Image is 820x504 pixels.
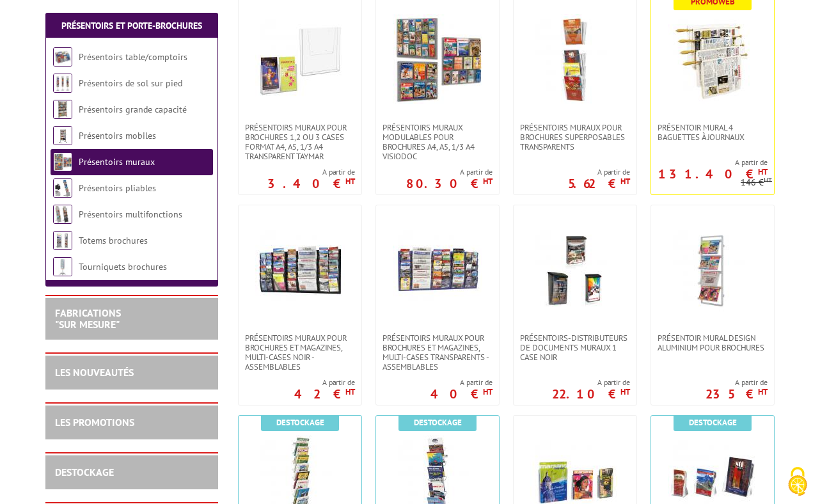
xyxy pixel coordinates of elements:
[758,166,768,177] sup: HT
[520,123,630,152] span: PRÉSENTOIRS MURAUX POUR BROCHURES SUPERPOSABLES TRANSPARENTS
[245,333,355,372] span: PRÉSENTOIRS MURAUX POUR BROCHURES ET MAGAZINES, MULTI-CASES NOIR - ASSEMBLABLES
[376,333,499,372] a: PRÉSENTOIRS MURAUX POUR BROCHURES ET MAGAZINES, MULTI-CASES TRANSPARENTS - ASSEMBLABLES
[689,417,737,428] b: Destockage
[55,466,114,478] a: DESTOCKAGE
[658,333,768,352] span: PRÉSENTOIR MURAL DESIGN ALUMINIUM POUR BROCHURES
[706,377,768,388] span: A partir de
[53,257,72,276] img: Tourniquets brochures
[79,235,148,246] a: Totems brochures
[668,224,757,314] img: PRÉSENTOIR MURAL DESIGN ALUMINIUM POUR BROCHURES
[345,176,355,187] sup: HT
[758,386,768,397] sup: HT
[552,390,630,398] p: 22.10 €
[245,123,355,161] span: PRÉSENTOIRS MURAUX POUR BROCHURES 1,2 OU 3 CASES FORMAT A4, A5, 1/3 A4 TRANSPARENT TAYMAR
[79,156,155,168] a: Présentoirs muraux
[294,377,355,388] span: A partir de
[55,416,134,429] a: LES PROMOTIONS
[406,180,493,187] p: 80.30 €
[568,167,630,177] span: A partir de
[520,333,630,362] span: PRÉSENTOIRS-DISTRIBUTEURS DE DOCUMENTS MURAUX 1 CASE NOIR
[53,152,72,171] img: Présentoirs muraux
[483,176,493,187] sup: HT
[658,170,768,178] p: 131.40 €
[239,333,361,372] a: PRÉSENTOIRS MURAUX POUR BROCHURES ET MAGAZINES, MULTI-CASES NOIR - ASSEMBLABLES
[393,224,482,314] img: PRÉSENTOIRS MURAUX POUR BROCHURES ET MAGAZINES, MULTI-CASES TRANSPARENTS - ASSEMBLABLES
[376,123,499,161] a: Présentoirs muraux modulables pour brochures A4, A5, 1/3 A4 VISIODOC
[530,14,620,104] img: PRÉSENTOIRS MURAUX POUR BROCHURES SUPERPOSABLES TRANSPARENTS
[79,182,156,194] a: Présentoirs pliables
[255,224,345,314] img: PRÉSENTOIRS MURAUX POUR BROCHURES ET MAGAZINES, MULTI-CASES NOIR - ASSEMBLABLES
[552,377,630,388] span: A partir de
[79,209,182,220] a: Présentoirs multifonctions
[79,104,187,115] a: Présentoirs grande capacité
[53,126,72,145] img: Présentoirs mobiles
[483,386,493,397] sup: HT
[430,377,493,388] span: A partir de
[414,417,462,428] b: Destockage
[53,205,72,224] img: Présentoirs multifonctions
[406,167,493,177] span: A partir de
[658,123,768,142] span: Présentoir mural 4 baguettes à journaux
[79,261,167,272] a: Tourniquets brochures
[53,178,72,198] img: Présentoirs pliables
[276,417,324,428] b: Destockage
[53,231,72,250] img: Totems brochures
[651,333,774,352] a: PRÉSENTOIR MURAL DESIGN ALUMINIUM POUR BROCHURES
[382,333,493,372] span: PRÉSENTOIRS MURAUX POUR BROCHURES ET MAGAZINES, MULTI-CASES TRANSPARENTS - ASSEMBLABLES
[668,14,757,104] img: Présentoir mural 4 baguettes à journaux
[775,461,820,504] button: Cookies (fenêtre modale)
[620,176,630,187] sup: HT
[53,74,72,93] img: Présentoirs de sol sur pied
[267,180,355,187] p: 3.40 €
[568,180,630,187] p: 5.62 €
[530,224,620,314] img: PRÉSENTOIRS-DISTRIBUTEURS DE DOCUMENTS MURAUX 1 CASE NOIR
[79,51,187,63] a: Présentoirs table/comptoirs
[239,123,361,161] a: PRÉSENTOIRS MURAUX POUR BROCHURES 1,2 OU 3 CASES FORMAT A4, A5, 1/3 A4 TRANSPARENT TAYMAR
[514,333,636,362] a: PRÉSENTOIRS-DISTRIBUTEURS DE DOCUMENTS MURAUX 1 CASE NOIR
[651,123,774,142] a: Présentoir mural 4 baguettes à journaux
[430,390,493,398] p: 40 €
[255,14,345,104] img: PRÉSENTOIRS MURAUX POUR BROCHURES 1,2 OU 3 CASES FORMAT A4, A5, 1/3 A4 TRANSPARENT TAYMAR
[620,386,630,397] sup: HT
[79,77,182,89] a: Présentoirs de sol sur pied
[267,167,355,177] span: A partir de
[764,175,772,184] sup: HT
[79,130,156,141] a: Présentoirs mobiles
[514,123,636,152] a: PRÉSENTOIRS MURAUX POUR BROCHURES SUPERPOSABLES TRANSPARENTS
[706,390,768,398] p: 235 €
[61,20,202,31] a: Présentoirs et Porte-brochures
[345,386,355,397] sup: HT
[782,466,814,498] img: Cookies (fenêtre modale)
[55,306,121,331] a: FABRICATIONS"Sur Mesure"
[651,157,768,168] span: A partir de
[294,390,355,398] p: 42 €
[393,14,482,104] img: Présentoirs muraux modulables pour brochures A4, A5, 1/3 A4 VISIODOC
[741,178,772,187] p: 146 €
[382,123,493,161] span: Présentoirs muraux modulables pour brochures A4, A5, 1/3 A4 VISIODOC
[53,100,72,119] img: Présentoirs grande capacité
[53,47,72,67] img: Présentoirs table/comptoirs
[55,366,134,379] a: LES NOUVEAUTÉS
